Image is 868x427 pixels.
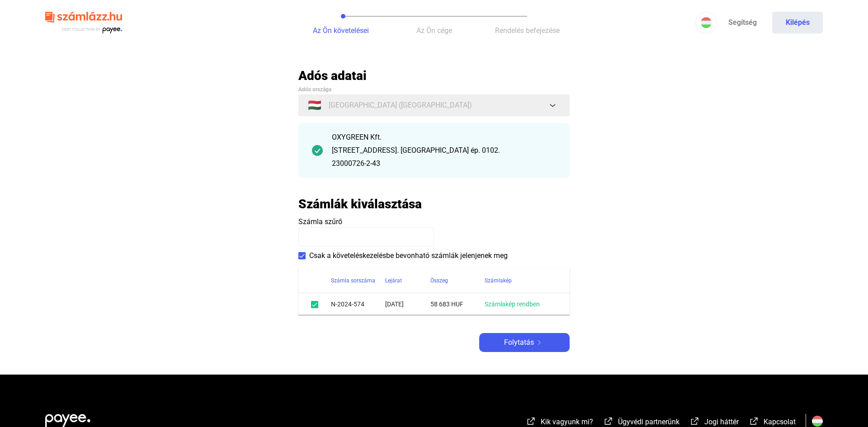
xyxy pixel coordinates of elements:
h2: Adós adatai [298,68,570,84]
img: external-link-white [749,417,759,426]
div: 23000726-2-43 [332,158,556,169]
button: Folytatásarrow-right-white [479,333,570,352]
a: Számlakép rendben [485,300,540,308]
img: external-link-white [603,417,614,426]
div: Összeg [430,275,485,286]
img: HU [701,17,712,28]
span: Rendelés befejezése [495,26,560,35]
span: [GEOGRAPHIC_DATA] ([GEOGRAPHIC_DATA]) [329,100,472,111]
span: Az Ön cége [416,26,452,35]
span: Jogi háttér [704,418,739,426]
div: Lejárat [385,275,430,286]
div: [STREET_ADDRESS]. [GEOGRAPHIC_DATA] ép. 0102. [332,145,556,156]
img: HU.svg [812,416,823,427]
span: Ügyvédi partnerünk [618,418,679,426]
button: 🇭🇺[GEOGRAPHIC_DATA] ([GEOGRAPHIC_DATA]) [298,94,570,116]
button: Kilépés [772,12,823,33]
img: checkmark-darker-green-circle [312,145,323,156]
a: Segítség [717,12,768,33]
div: Számla sorszáma [331,275,385,286]
div: OXYGREEN Kft. [332,132,556,143]
td: 58 683 HUF [430,293,485,315]
span: Csak a követeléskezelésbe bevonható számlák jelenjenek meg [309,250,508,261]
div: Számla sorszáma [331,275,375,286]
span: Az Ön követelései [313,26,369,35]
img: external-link-white [689,417,700,426]
span: Kik vagyunk mi? [541,418,593,426]
span: 🇭🇺 [308,100,321,111]
img: szamlazzhu-logo [45,8,122,38]
span: Adós országa [298,86,331,93]
img: external-link-white [526,417,537,426]
td: N-2024-574 [331,293,385,315]
div: Összeg [430,275,448,286]
span: Folytatás [504,337,534,348]
span: Kapcsolat [764,418,796,426]
img: arrow-right-white [534,340,545,345]
td: [DATE] [385,293,430,315]
h2: Számlák kiválasztása [298,196,422,212]
div: Lejárat [385,275,402,286]
button: HU [695,12,717,33]
div: Számlakép [485,275,512,286]
span: Számla szűrő [298,217,342,226]
div: Számlakép [485,275,559,286]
